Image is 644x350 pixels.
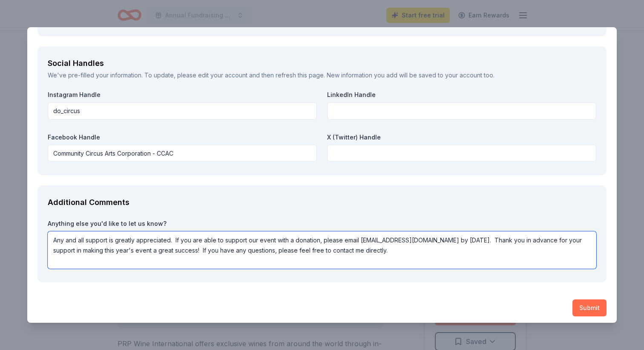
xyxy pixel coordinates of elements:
[48,133,317,142] label: Facebook Handle
[48,219,596,228] label: Anything else you'd like to let us know?
[48,231,596,269] textarea: Any and all support is greatly appreciated. If you are able to support our event with a donation,...
[327,91,596,99] label: LinkedIn Handle
[48,91,317,99] label: Instagram Handle
[48,196,596,209] div: Additional Comments
[198,71,247,79] a: edit your account
[48,70,596,80] div: We've pre-filled your information. To update, please and then refresh this page. New information ...
[48,57,596,70] div: Social Handles
[572,299,607,316] button: Submit
[327,133,596,142] label: X (Twitter) Handle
